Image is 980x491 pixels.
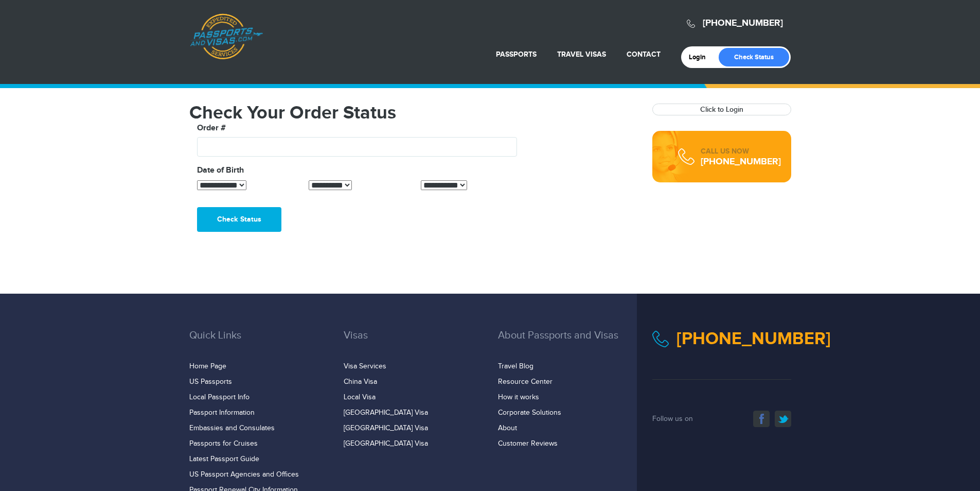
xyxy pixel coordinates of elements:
a: [GEOGRAPHIC_DATA] Visa [344,409,428,417]
a: Travel Blog [498,362,533,370]
a: facebook [753,411,770,427]
a: Passport Information [189,409,255,417]
a: Click to Login [700,105,743,114]
a: US Passport Agencies and Offices [189,470,299,479]
a: Visa Services [344,362,386,370]
a: China Visa [344,378,377,386]
a: Contact [627,50,661,59]
a: Passports [496,50,537,59]
h3: Quick Links [189,330,328,357]
a: US Passports [189,378,232,386]
h1: Check Your Order Status [189,104,637,122]
a: [GEOGRAPHIC_DATA] Visa [344,424,428,432]
div: CALL US NOW [701,146,781,157]
a: Login [689,53,713,61]
div: [PHONE_NUMBER] [701,157,781,167]
a: Passports & [DOMAIN_NAME] [190,13,263,60]
a: Resource Center [498,378,553,386]
a: [PHONE_NUMBER] [703,18,783,29]
a: Corporate Solutions [498,409,561,417]
a: Home Page [189,362,226,370]
a: About [498,424,517,432]
a: Latest Passport Guide [189,455,259,463]
a: Travel Visas [557,50,606,59]
h3: Visas [344,330,483,357]
a: [GEOGRAPHIC_DATA] Visa [344,439,428,448]
label: Order # [197,122,226,134]
a: Passports for Cruises [189,439,258,448]
a: Check Status [719,48,789,66]
span: Follow us on [652,415,693,423]
a: [PHONE_NUMBER] [676,328,831,349]
a: Local Visa [344,393,376,401]
a: Embassies and Consulates [189,424,275,432]
a: How it works [498,393,539,401]
h3: About Passports and Visas [498,330,637,357]
a: Customer Reviews [498,439,558,448]
a: twitter [775,411,791,427]
label: Date of Birth [197,164,244,177]
a: Local Passport Info [189,393,250,401]
button: Check Status [197,207,281,232]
